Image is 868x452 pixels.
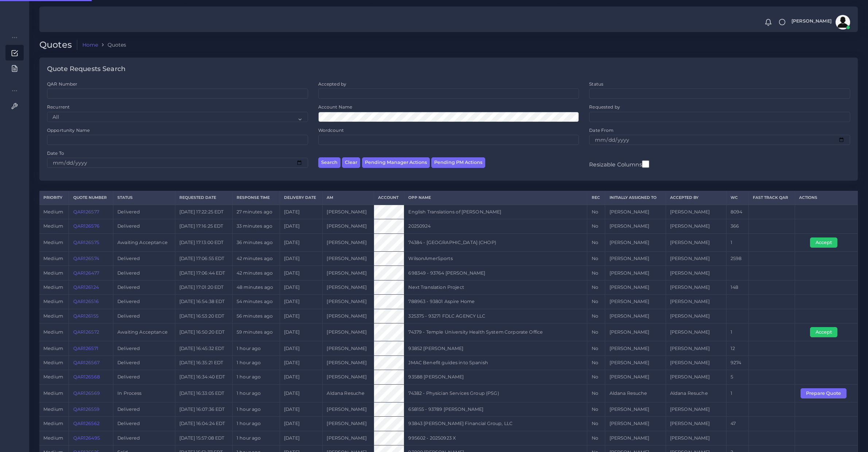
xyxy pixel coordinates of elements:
[43,390,63,396] span: medium
[73,329,99,335] a: QAR126572
[605,417,666,431] td: [PERSON_NAME]
[73,256,99,261] a: QAR126574
[323,219,374,233] td: [PERSON_NAME]
[605,323,666,341] td: [PERSON_NAME]
[666,205,726,219] td: [PERSON_NAME]
[232,355,280,370] td: 1 hour ago
[175,355,232,370] td: [DATE] 16:35:21 EDT
[113,370,175,384] td: Delivered
[175,295,232,309] td: [DATE] 16:54:38 EDT
[666,266,726,280] td: [PERSON_NAME]
[726,280,748,294] td: 148
[342,157,360,168] button: Clear
[726,384,748,402] td: 1
[404,309,587,323] td: 325375 - 93271 FDLC AGENCY LLC
[323,266,374,280] td: [PERSON_NAME]
[404,233,587,251] td: 74384 - [GEOGRAPHIC_DATA] (CHOP)
[318,157,340,168] button: Search
[113,191,175,205] th: Status
[47,150,64,156] label: Date To
[175,431,232,445] td: [DATE] 15:57:08 EDT
[810,239,842,245] a: Accept
[280,219,322,233] td: [DATE]
[175,252,232,266] td: [DATE] 17:06:55 EDT
[587,295,605,309] td: No
[323,384,374,402] td: Aldana Resuche
[605,309,666,323] td: [PERSON_NAME]
[404,341,587,355] td: 93852 [PERSON_NAME]
[726,323,748,341] td: 1
[43,435,63,441] span: medium
[323,323,374,341] td: [PERSON_NAME]
[404,191,587,205] th: Opp Name
[323,191,374,205] th: AM
[113,384,175,402] td: In Process
[175,280,232,294] td: [DATE] 17:01:20 EDT
[280,341,322,355] td: [DATE]
[280,252,322,266] td: [DATE]
[232,309,280,323] td: 56 minutes ago
[605,191,666,205] th: Initially Assigned to
[113,280,175,294] td: Delivered
[43,313,63,319] span: medium
[810,237,837,248] button: Accept
[605,384,666,402] td: Aldana Resuche
[605,266,666,280] td: [PERSON_NAME]
[113,341,175,355] td: Delivered
[113,205,175,219] td: Delivered
[801,390,852,396] a: Prepare Quote
[39,40,77,50] h2: Quotes
[113,355,175,370] td: Delivered
[404,417,587,431] td: 93843 [PERSON_NAME] Financial Group, LLC
[323,370,374,384] td: [PERSON_NAME]
[43,374,63,380] span: medium
[666,384,726,402] td: Aldana Resuche
[801,388,846,398] button: Prepare Quote
[836,15,850,30] img: avatar
[587,205,605,219] td: No
[587,252,605,266] td: No
[43,209,63,215] span: medium
[98,41,126,48] li: Quotes
[43,329,63,335] span: medium
[323,280,374,294] td: [PERSON_NAME]
[587,384,605,402] td: No
[280,191,322,205] th: Delivery Date
[589,160,649,169] label: Resizable Columns
[73,299,99,304] a: QAR126516
[726,191,748,205] th: WC
[232,266,280,280] td: 42 minutes ago
[113,417,175,431] td: Delivered
[43,421,63,426] span: medium
[175,417,232,431] td: [DATE] 16:04:24 EDT
[280,384,322,402] td: [DATE]
[666,370,726,384] td: [PERSON_NAME]
[605,295,666,309] td: [PERSON_NAME]
[232,233,280,251] td: 36 minutes ago
[280,431,322,445] td: [DATE]
[605,280,666,294] td: [PERSON_NAME]
[318,127,344,133] label: Wordcount
[232,295,280,309] td: 54 minutes ago
[73,360,100,365] a: QAR126567
[232,417,280,431] td: 1 hour ago
[323,252,374,266] td: [PERSON_NAME]
[587,417,605,431] td: No
[404,219,587,233] td: 20250924
[73,374,100,380] a: QAR126568
[587,323,605,341] td: No
[232,370,280,384] td: 1 hour ago
[404,280,587,294] td: Next Translation Project
[666,295,726,309] td: [PERSON_NAME]
[73,223,100,229] a: QAR126576
[587,355,605,370] td: No
[318,81,347,87] label: Accepted by
[43,240,63,245] span: medium
[726,205,748,219] td: 8094
[748,191,795,205] th: Fast Track QAR
[666,355,726,370] td: [PERSON_NAME]
[605,341,666,355] td: [PERSON_NAME]
[323,355,374,370] td: [PERSON_NAME]
[232,402,280,416] td: 1 hour ago
[73,406,100,412] a: QAR126559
